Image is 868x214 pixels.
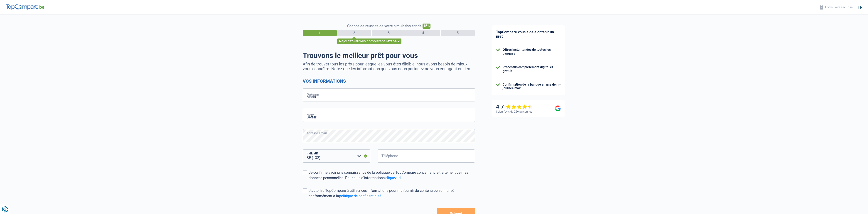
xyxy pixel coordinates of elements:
[303,30,337,36] div: 1
[378,149,475,163] input: 401020304
[406,30,440,36] div: 4
[503,65,561,73] div: Processus complètement digital et gratuit
[503,83,561,90] div: Confirmation de la banque en une demi-journée max
[385,176,401,180] a: cliquez ici
[303,78,475,84] h2: Vos informations
[347,24,422,28] span: Chance de réussite de votre simulation est de
[309,188,475,199] div: J'autorise TopCompare à utiliser ces informations pour me fournir du contenu personnalisé conform...
[441,30,475,36] div: 5
[372,30,406,36] div: 3
[6,4,44,10] img: TopCompare Logo
[423,24,430,29] span: 15%
[817,3,855,11] button: Formulaire sécurisé
[337,30,371,36] div: 2
[339,194,381,198] a: politique de confidentialité
[353,39,362,43] span: +30%
[496,110,532,113] div: Selon l’avis de 266 personnes
[337,38,401,44] div: Rajoutez en complétant l'
[492,25,565,43] div: TopCompare vous aide à obtenir un prêt
[858,5,862,10] div: fr
[387,39,400,43] span: étape 2
[303,51,475,60] h1: Trouvons le meilleur prêt pour vous
[303,62,475,71] p: Afin de trouver tous les prêts pour lesquelles vous êtes éligible, nous avons besoin de mieux vou...
[496,103,533,110] div: 4.7
[309,170,475,181] div: Je confirme avoir pris connaissance de la politique de TopCompare concernant le traitement de mes...
[503,48,561,55] div: Offres instantanées de toutes les banques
